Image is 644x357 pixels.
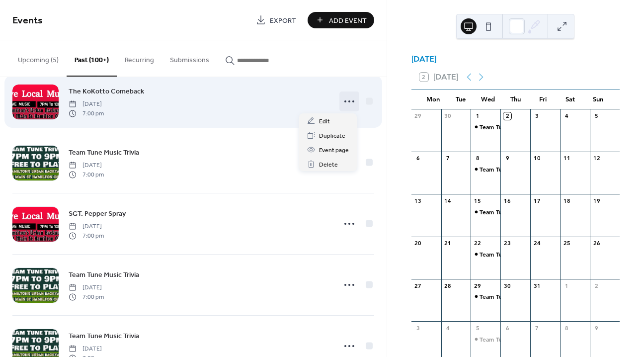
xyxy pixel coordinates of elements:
[529,89,557,109] div: Fri
[69,148,139,158] span: Team Tune Music Trivia
[414,112,422,120] div: 29
[593,324,600,332] div: 9
[593,240,600,247] div: 26
[69,222,104,231] span: [DATE]
[474,89,501,109] div: Wed
[69,161,104,170] span: [DATE]
[117,40,162,76] button: Recurring
[444,240,452,247] div: 21
[563,282,570,289] div: 1
[584,89,612,109] div: Sun
[533,240,541,247] div: 24
[533,324,541,332] div: 7
[563,112,570,120] div: 4
[414,197,422,204] div: 13
[471,208,500,216] div: Team Tune Music Trivia
[474,324,481,332] div: 5
[12,11,43,30] span: Events
[308,12,374,28] button: Add Event
[444,197,452,204] div: 14
[444,155,452,162] div: 7
[69,147,139,158] a: Team Tune Music Trivia
[67,40,117,77] button: Past (100+)
[593,112,600,120] div: 5
[248,12,304,28] a: Export
[69,209,126,219] span: SGT. Pepper Spray
[411,53,620,65] div: [DATE]
[474,282,481,289] div: 29
[480,292,544,301] div: Team Tune Music Trivia
[69,100,104,109] span: [DATE]
[533,155,541,162] div: 10
[563,155,570,162] div: 11
[414,324,422,332] div: 3
[471,292,500,301] div: Team Tune Music Trivia
[414,155,422,162] div: 6
[444,112,452,120] div: 30
[69,208,126,219] a: SGT. Pepper Spray
[563,240,570,247] div: 25
[563,324,570,332] div: 8
[471,335,500,344] div: Team Tune Music Trivia
[503,282,511,289] div: 30
[503,112,511,120] div: 2
[593,282,600,289] div: 2
[319,131,345,141] span: Duplicate
[414,240,422,247] div: 20
[419,89,447,109] div: Mon
[471,123,500,131] div: Team Tune Music Trivia
[414,282,422,289] div: 27
[480,165,544,174] div: Team Tune Music Trivia
[480,123,544,131] div: Team Tune Music Trivia
[69,86,144,97] a: The KoKotto Comeback
[593,197,600,204] div: 19
[447,89,474,109] div: Tue
[563,197,570,204] div: 18
[593,155,600,162] div: 12
[444,324,452,332] div: 4
[503,155,511,162] div: 9
[474,197,481,204] div: 15
[557,89,584,109] div: Sat
[69,330,139,342] a: Team Tune Music Trivia
[474,155,481,162] div: 8
[480,208,544,216] div: Team Tune Music Trivia
[69,283,104,292] span: [DATE]
[329,15,367,26] span: Add Event
[270,15,296,26] span: Export
[69,231,104,240] span: 7:00 pm
[69,170,104,179] span: 7:00 pm
[319,116,330,127] span: Edit
[502,89,529,109] div: Thu
[480,335,544,344] div: Team Tune Music Trivia
[69,345,104,354] span: [DATE]
[533,282,541,289] div: 31
[503,197,511,204] div: 16
[69,331,139,342] span: Team Tune Music Trivia
[471,165,500,174] div: Team Tune Music Trivia
[474,112,481,120] div: 1
[480,250,544,259] div: Team Tune Music Trivia
[533,112,541,120] div: 3
[444,282,452,289] div: 28
[503,240,511,247] div: 23
[69,87,144,97] span: The KoKotto Comeback
[69,292,104,301] span: 7:00 pm
[69,270,139,280] span: Team Tune Music Trivia
[471,250,500,259] div: Team Tune Music Trivia
[503,324,511,332] div: 6
[319,145,349,156] span: Event page
[162,40,217,76] button: Submissions
[474,240,481,247] div: 22
[69,109,104,118] span: 7:00 pm
[319,160,338,170] span: Delete
[69,269,139,280] a: Team Tune Music Trivia
[533,197,541,204] div: 17
[10,40,67,76] button: Upcoming (5)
